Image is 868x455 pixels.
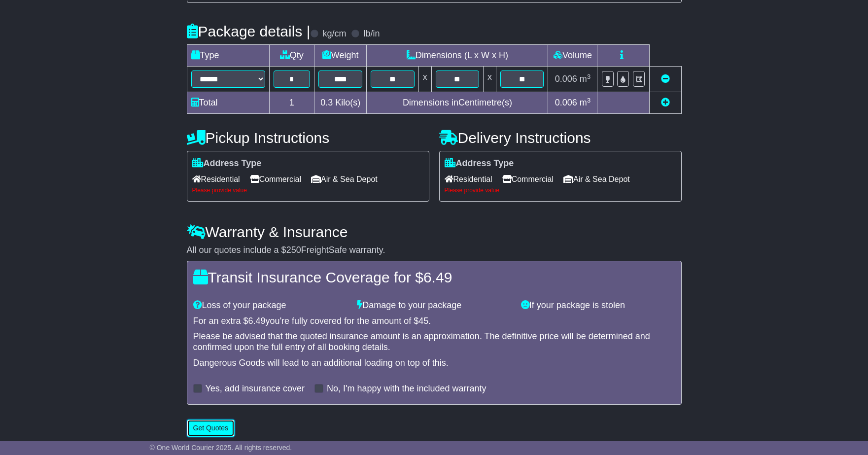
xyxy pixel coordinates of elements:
[193,331,675,352] div: Please be advised that the quoted insurance amount is an approximation. The definitive price will...
[193,269,675,285] h4: Transit Insurance Coverage for $
[418,316,428,326] span: 45
[587,73,591,80] sup: 3
[192,187,424,194] div: Please provide value
[286,245,301,255] span: 250
[423,269,452,285] span: 6.49
[311,172,378,187] span: Air & Sea Depot
[418,67,431,92] td: x
[555,98,577,107] span: 0.006
[367,92,548,114] td: Dimensions in Centimetre(s)
[445,172,492,187] span: Residential
[484,67,496,92] td: x
[445,158,514,169] label: Address Type
[193,316,675,327] div: For an extra $ you're fully covered for the amount of $ .
[548,45,597,67] td: Volume
[555,74,577,84] span: 0.006
[367,45,548,67] td: Dimensions (L x W x H)
[150,444,292,452] span: © One World Courier 2025. All rights reserved.
[206,384,305,394] label: Yes, add insurance cover
[320,98,333,107] span: 0.3
[187,92,269,114] td: Total
[248,316,266,326] span: 6.49
[327,384,486,394] label: No, I'm happy with the included warranty
[445,187,676,194] div: Please provide value
[187,420,235,437] button: Get Quotes
[187,23,311,39] h4: Package details |
[516,300,680,311] div: If your package is stolen
[187,224,682,240] h4: Warranty & Insurance
[269,92,314,114] td: 1
[563,172,630,187] span: Air & Sea Depot
[322,29,346,39] label: kg/cm
[352,300,516,311] div: Damage to your package
[314,45,367,67] td: Weight
[587,97,591,104] sup: 3
[363,29,380,39] label: lb/in
[314,92,367,114] td: Kilo(s)
[193,358,675,369] div: Dangerous Goods will lead to an additional loading on top of this.
[192,172,240,187] span: Residential
[192,158,262,169] label: Address Type
[269,45,314,67] td: Qty
[188,300,352,311] div: Loss of your package
[661,98,670,107] a: Add new item
[439,130,682,146] h4: Delivery Instructions
[250,172,301,187] span: Commercial
[187,130,429,146] h4: Pickup Instructions
[187,45,269,67] td: Type
[580,98,591,107] span: m
[580,74,591,84] span: m
[502,172,554,187] span: Commercial
[661,74,670,84] a: Remove this item
[187,245,682,256] div: All our quotes include a $ FreightSafe warranty.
